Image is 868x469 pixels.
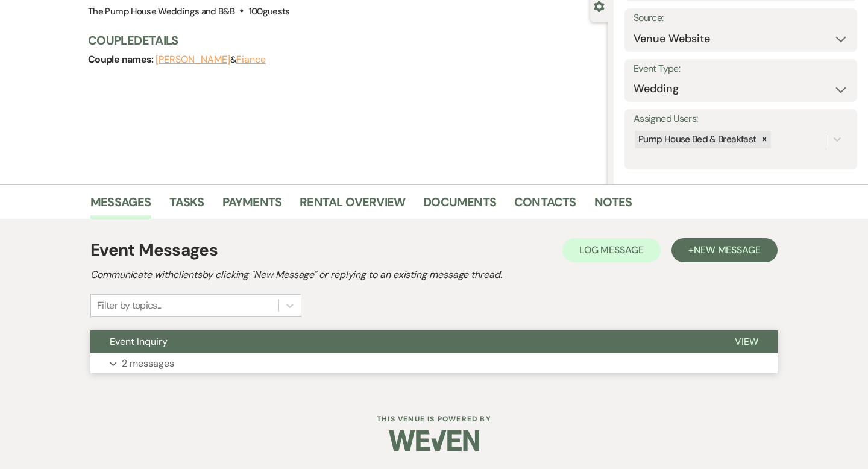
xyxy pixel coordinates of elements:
[156,54,266,66] span: &
[715,330,778,353] button: View
[156,55,230,65] button: [PERSON_NAME]
[514,192,576,219] a: Contacts
[110,335,168,348] span: Event Inquiry
[90,330,715,353] button: Event Inquiry
[88,32,596,49] h3: Couple Details
[236,55,266,65] button: Fiance
[694,244,761,256] span: New Message
[389,420,479,462] img: Weven Logo
[579,244,644,256] span: Log Message
[562,238,661,262] button: Log Message
[671,238,778,262] button: +New Message
[90,353,778,374] button: 2 messages
[90,192,151,219] a: Messages
[222,192,282,219] a: Payments
[88,53,156,66] span: Couple names:
[594,192,632,219] a: Notes
[634,10,848,27] label: Source:
[635,131,758,148] div: Pump House Bed & Breakfast
[634,60,848,78] label: Event Type:
[169,192,204,219] a: Tasks
[249,5,290,17] span: 100 guests
[634,110,848,128] label: Assigned Users:
[423,192,496,219] a: Documents
[90,238,218,263] h1: Event Messages
[97,298,162,313] div: Filter by topics...
[735,335,758,348] span: View
[300,192,405,219] a: Rental Overview
[90,268,778,282] h2: Communicate with clients by clicking "New Message" or replying to an existing message thread.
[88,5,234,17] span: The Pump House Weddings and B&B
[122,356,174,371] p: 2 messages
